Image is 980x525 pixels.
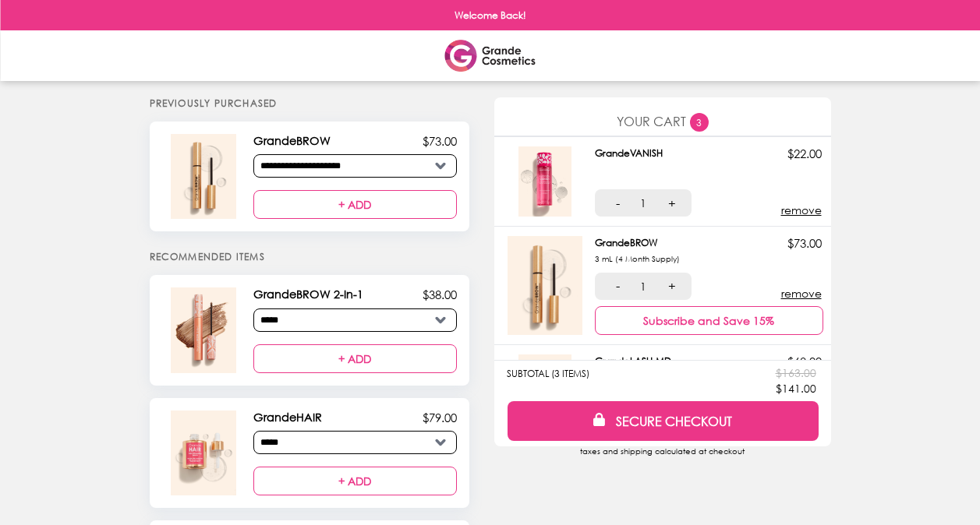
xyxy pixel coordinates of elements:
[776,382,819,395] span: $141.00
[423,134,457,148] p: $73.00
[445,40,535,72] img: Brand Logo
[423,287,457,301] p: $38.00
[595,236,686,266] h2: GrandeBROW
[253,344,457,373] button: + ADD
[787,354,822,368] p: $68.00
[649,189,692,217] button: +
[150,97,469,109] h5: Previously Purchased
[171,287,240,372] img: GrandeBROW 2-In-1
[551,368,589,379] span: ( 3 ITEMS )
[253,467,457,495] button: + ADD
[507,368,551,379] span: SUBTOTAL
[518,354,576,425] img: GrandeLASH-MD
[253,410,328,425] h2: GrandeHAIR
[781,287,822,300] button: remove
[595,306,823,335] button: Subscribe and Save 15%
[508,236,587,335] img: GrandeBROW
[253,154,457,178] select: Select a product variant
[595,146,669,160] h2: GrandeVANISH
[253,190,457,219] button: + ADD
[518,146,576,217] img: GrandeVANISH
[455,9,526,21] p: Welcome Back!
[507,446,819,456] div: Taxes and Shipping calculated at checkout
[640,280,646,293] span: 1
[253,134,337,148] h2: GrandeBROW
[595,189,638,217] button: -
[595,354,686,385] h2: GrandeLASH-MD
[595,273,638,300] button: -
[690,113,709,132] span: 3
[253,287,370,301] h2: GrandeBROW 2-In-1
[423,410,457,425] p: $79.00
[787,236,822,250] p: $73.00
[640,196,646,210] span: 1
[253,431,457,454] select: Select a product variant
[617,114,686,129] span: YOUR CART
[649,273,692,300] button: +
[787,146,822,160] p: $22.00
[595,252,680,266] div: 3 mL (4 Month Supply)
[171,410,240,495] img: GrandeHAIR
[171,134,240,219] img: GrandeBROW
[776,366,819,379] span: $163.00
[253,308,457,332] select: Select a product variant
[508,401,819,441] a: SECURE CHECKOUT
[781,203,822,217] button: remove
[150,251,469,262] h5: Recommended Items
